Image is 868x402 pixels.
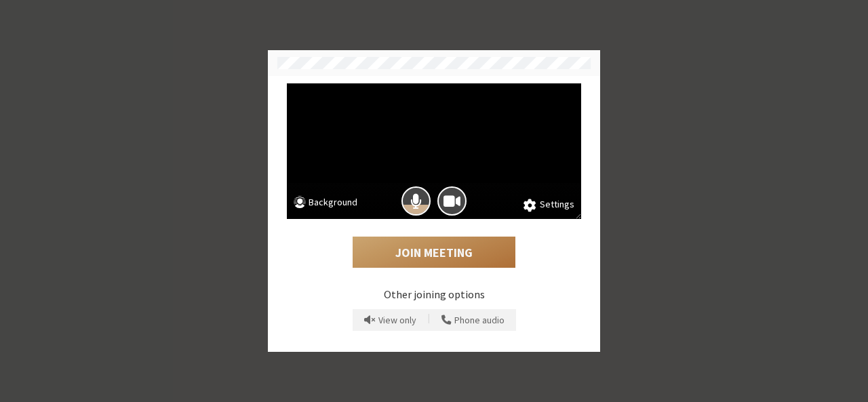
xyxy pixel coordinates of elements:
[437,186,467,216] button: Camera is on
[401,186,431,216] button: Mic is on
[353,237,515,268] button: Join Meeting
[294,195,357,212] button: Background
[287,286,581,302] p: Other joining options
[524,197,574,212] button: Settings
[437,309,509,331] button: Use your phone for mic and speaker while you view the meeting on this device.
[428,311,430,329] span: |
[454,315,505,325] span: Phone audio
[359,309,421,331] button: Prevent echo when there is already an active mic and speaker in the room.
[378,315,416,325] span: View only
